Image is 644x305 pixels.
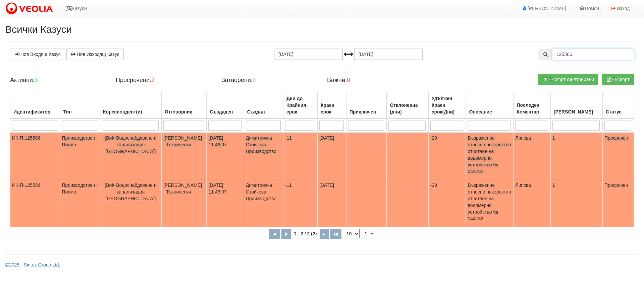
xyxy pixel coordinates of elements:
[550,92,602,119] th: Брой Файлове: No sort applied, activate to apply an ascending sort
[468,107,512,117] div: Описание
[361,229,375,238] select: Страница номер
[105,135,157,154] span: [ВиК-Водоснабдяване и канализация [GEOGRAPHIC_DATA]]
[602,133,634,180] td: Просрочен
[550,180,602,227] td: 1
[10,77,106,84] h4: Активни:
[346,92,387,119] th: Приключен: No sort applied, activate to apply an ascending sort
[162,180,207,227] td: [PERSON_NAME] - Технически
[285,182,292,188] span: -11
[388,100,426,117] div: Отклонение (дни)
[10,92,60,119] th: Идентификатор: No sort applied, activate to apply an ascending sort
[538,74,598,85] button: Експорт филтрирани
[552,107,601,117] div: [PERSON_NAME]
[285,94,316,117] div: Дни до Крайния срок
[60,133,100,180] td: Производствен - Писмо
[60,92,100,119] th: Тип: No sort applied, activate to apply an ascending sort
[102,107,160,117] div: Кореспондент(и)
[292,231,318,236] span: 1 - 2 / 2 (2)
[163,107,205,117] div: Отговорник
[151,77,155,83] b: 2
[162,133,207,180] td: [PERSON_NAME] - Технически
[244,180,283,227] td: Димитричка Стойкова - Производство
[221,77,317,84] h4: Затворени:
[552,49,634,60] input: Търсене по Идентификатор, Бл/Вх/Ап, Тип, Описание, Моб. Номер, Имейл, Файл, Коментар,
[468,182,512,222] p: Възражение относно некоректно отчитане на водомерно устройство № 044732
[515,135,531,141] span: Липсва
[604,107,632,117] div: Статус
[281,229,291,239] button: Предишна страница
[207,180,244,227] td: [DATE] 11:46:07
[208,107,242,117] div: Създаден
[343,229,360,238] select: Брой редове на страница
[10,180,60,227] td: ИК-П-125586
[428,180,466,227] td: -29
[60,180,100,227] td: Производствен - Писмо
[244,133,283,180] td: Димитричка Стойкова - Производство
[35,77,38,83] b: 0
[5,262,60,268] a: 2025 - Sintex Group Ltd.
[466,92,514,119] th: Описание: No sort applied, activate to apply an ascending sort
[428,133,466,180] td: -29
[244,92,283,119] th: Създал: No sort applied, activate to apply an ascending sort
[317,92,346,119] th: Краен срок: No sort applied, activate to apply an ascending sort
[10,133,60,180] td: ИК-П-125586
[602,92,634,119] th: Статус: No sort applied, activate to apply an ascending sort
[283,92,317,119] th: Дни до Крайния срок: No sort applied, activate to apply an ascending sort
[428,92,466,119] th: Удължен Краен срок(Дни): No sort applied, activate to apply an ascending sort
[10,49,65,60] a: Нов Входящ Казус
[207,92,244,119] th: Създаден: No sort applied, activate to apply an ascending sort
[514,92,550,119] th: Последен Коментар: No sort applied, activate to apply an ascending sort
[246,107,281,117] div: Създал
[162,92,207,119] th: Отговорник: No sort applied, activate to apply an ascending sort
[317,180,346,227] td: [DATE]
[269,229,280,239] button: Първа страница
[12,107,58,117] div: Идентификатор
[319,100,344,117] div: Краен срок
[330,229,341,239] button: Последна страница
[317,133,346,180] td: [DATE]
[66,49,124,60] a: Нов Изходящ Казус
[515,182,531,188] span: Липсва
[602,74,634,85] button: Експорт
[253,77,256,83] b: 0
[468,135,512,175] p: Възражение относно некоректно отчитане на водомерно устройство № 044732
[285,135,292,141] span: -11
[387,92,428,119] th: Отклонение (дни): No sort applied, activate to apply an ascending sort
[100,92,162,119] th: Кореспондент(и): No sort applied, activate to apply an ascending sort
[207,133,244,180] td: [DATE] 11:46:07
[602,180,634,227] td: Просрочен
[515,100,548,117] div: Последен Коментар
[550,133,602,180] td: 1
[5,2,56,16] img: VeoliaLogo.png
[430,94,464,117] div: Удължен Краен срок(Дни)
[116,77,211,84] h4: Просрочени:
[105,182,157,201] span: [ВиК-Водоснабдяване и канализация [GEOGRAPHIC_DATA]]
[320,229,329,239] button: Следваща страница
[327,77,423,84] h4: Важни:
[5,24,639,35] h2: Всички Казуси
[62,107,98,117] div: Тип
[347,77,350,83] b: 0
[348,107,385,117] div: Приключен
